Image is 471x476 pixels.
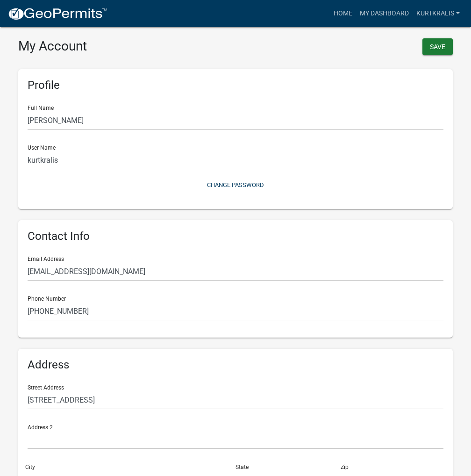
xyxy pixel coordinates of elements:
[422,38,453,55] button: Save
[28,177,443,193] button: Change Password
[330,5,356,22] a: Home
[356,5,413,22] a: My Dashboard
[28,358,443,372] h6: Address
[18,38,228,54] h3: My Account
[413,5,464,22] a: kurtkralis
[28,230,443,243] h6: Contact Info
[28,79,443,92] h6: Profile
